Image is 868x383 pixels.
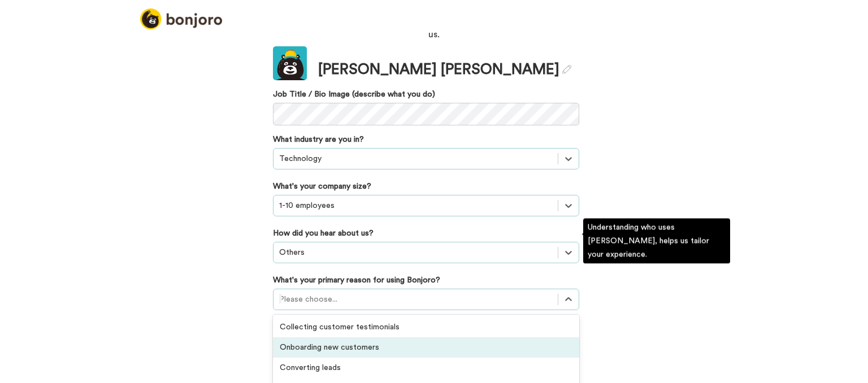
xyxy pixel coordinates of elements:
img: logo_full.png [140,8,222,29]
div: Understanding who uses [PERSON_NAME], helps us tailor your experience. [583,219,730,264]
div: Collecting customer testimonials [273,317,579,337]
label: What's your primary reason for using Bonjoro? [273,275,440,286]
div: Converting leads [273,358,579,378]
div: [PERSON_NAME] [PERSON_NAME] [318,59,571,80]
label: Job Title / Bio Image (describe what you do) [273,89,579,100]
label: What industry are you in? [273,134,364,145]
label: How did you hear about us? [273,228,374,239]
div: Onboarding new customers [273,337,579,358]
p: We just want to ask few quick questions help customize your experience with us. [273,15,595,41]
label: What's your company size? [273,181,371,192]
